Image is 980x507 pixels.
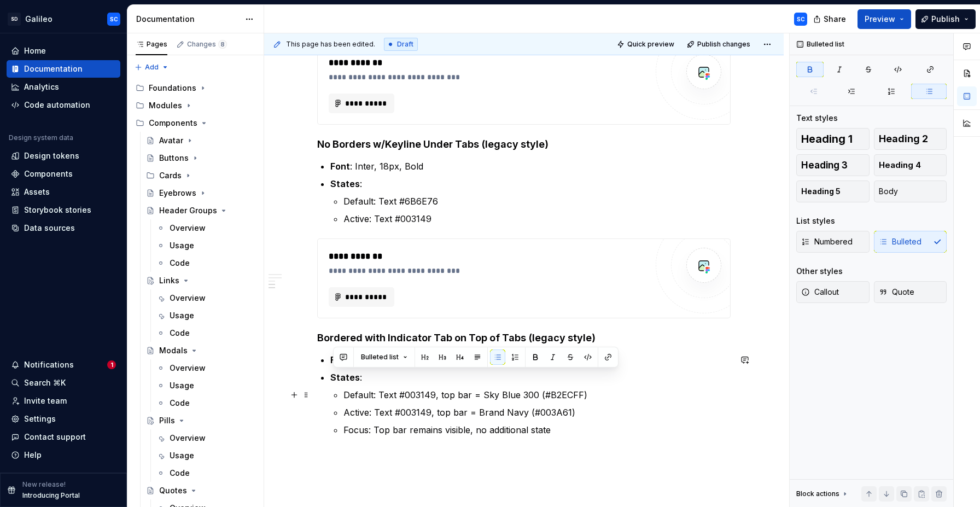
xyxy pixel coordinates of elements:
[7,78,120,96] a: Analytics
[7,147,120,165] a: Design tokens
[614,37,679,52] button: Quick preview
[170,293,206,304] div: Overview
[24,100,90,110] div: Code automation
[356,349,412,365] button: Bulleted list
[857,9,911,29] button: Preview
[24,205,91,215] div: Storybook stories
[159,135,183,146] div: Avatar
[796,281,870,303] button: Callout
[9,133,73,142] div: Design system data
[7,201,120,219] a: Storybook stories
[159,170,182,181] div: Cards
[330,354,350,365] strong: Font
[24,413,56,424] div: Settings
[152,289,259,307] a: Overview
[24,187,50,197] div: Assets
[801,133,853,144] span: Heading 1
[170,363,206,374] div: Overview
[142,132,259,149] a: Avatar
[152,307,259,324] a: Usage
[170,380,194,391] div: Usage
[330,178,360,189] strong: States
[931,14,960,25] span: Publish
[152,359,259,377] a: Overview
[159,345,188,356] div: Modals
[170,433,206,444] div: Overview
[218,40,227,49] span: 8
[7,410,120,428] a: Settings
[7,446,120,464] button: Help
[170,450,194,461] div: Usage
[796,154,870,176] button: Heading 3
[152,464,259,482] a: Code
[879,133,928,144] span: Heading 2
[330,160,731,173] p: : Inter, 18px, Bold
[824,14,846,25] span: Share
[142,149,259,167] a: Buttons
[397,40,413,49] span: Draft
[170,310,194,321] div: Usage
[159,415,175,426] div: Pills
[142,202,259,219] a: Header Groups
[24,359,74,370] div: Notifications
[136,40,167,49] div: Pages
[7,219,120,237] a: Data sources
[131,97,259,114] div: Modules
[343,195,731,208] p: Default: Text #6B6E76
[801,160,848,171] span: Heading 3
[808,9,853,29] button: Share
[361,353,399,362] span: Bulleted list
[170,258,190,269] div: Code
[796,215,835,226] div: List styles
[170,328,190,339] div: Code
[879,186,898,197] span: Body
[8,13,21,26] div: SD
[152,219,259,237] a: Overview
[627,40,674,49] span: Quick preview
[874,180,947,202] button: Body
[159,205,217,216] div: Header Groups
[24,432,86,442] div: Contact support
[24,450,42,461] div: Help
[142,412,259,429] a: Pills
[170,398,190,409] div: Code
[24,168,73,179] div: Components
[142,482,259,499] a: Quotes
[159,275,179,286] div: Links
[801,186,841,197] span: Heading 5
[874,128,947,150] button: Heading 2
[2,7,125,31] button: SDGalileoSC
[131,79,259,97] div: Foundations
[7,42,120,60] a: Home
[796,113,838,124] div: Text styles
[152,447,259,464] a: Usage
[24,395,67,406] div: Invite team
[24,63,83,74] div: Documentation
[159,485,187,496] div: Quotes
[110,15,118,24] div: SC
[7,183,120,201] a: Assets
[7,356,120,374] button: Notifications1
[7,60,120,78] a: Documentation
[145,63,159,72] span: Add
[796,486,849,502] div: Block actions
[152,237,259,254] a: Usage
[7,374,120,392] button: Search ⌘K
[152,394,259,412] a: Code
[343,388,731,401] p: Default: Text #003149, top bar = Sky Blue 300 (#B2ECFF)
[149,83,196,94] div: Foundations
[915,9,976,29] button: Publish
[149,118,197,129] div: Components
[170,240,194,251] div: Usage
[24,45,46,56] div: Home
[317,138,731,151] h4: No Borders w/Keyline Under Tabs (legacy style)
[797,15,805,24] div: SC
[343,212,731,225] p: Active: Text #003149
[159,153,189,164] div: Buttons
[142,184,259,202] a: Eyebrows
[159,188,196,199] div: Eyebrows
[142,272,259,289] a: Links
[22,491,80,500] p: Introducing Portal
[343,423,731,436] p: Focus: Top bar remains visible, no additional state
[874,281,947,303] button: Quote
